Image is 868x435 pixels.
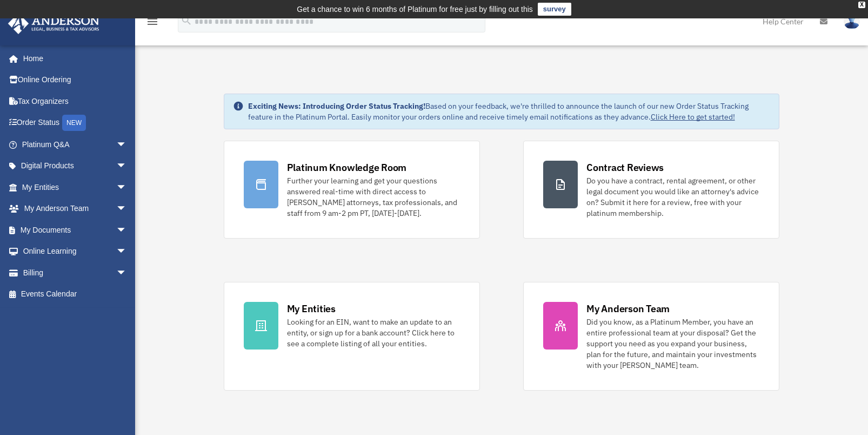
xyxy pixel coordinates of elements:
[8,90,143,112] a: Tax Organizers
[8,69,143,91] a: Online Ordering
[538,3,571,16] a: survey
[116,176,138,199] span: arrow_drop_down
[8,284,143,305] a: Events Calendar
[586,302,670,315] div: My Anderson Team
[287,302,336,315] div: My Entities
[287,161,407,174] div: Platinum Knowledge Room
[116,155,138,177] span: arrow_drop_down
[146,19,159,28] a: menu
[8,48,138,69] a: Home
[858,2,865,8] div: close
[586,161,664,174] div: Contract Reviews
[297,3,533,16] div: Get a chance to win 6 months of Platinum for free just by filling out this
[844,14,860,29] img: User Pic
[62,115,86,131] div: NEW
[248,101,771,122] div: Based on your feedback, we're thrilled to announce the launch of our new Order Status Tracking fe...
[523,282,779,391] a: My Anderson Team Did you know, as a Platinum Member, you have an entire professional team at your...
[8,134,143,155] a: Platinum Q&Aarrow_drop_down
[8,219,143,241] a: My Documentsarrow_drop_down
[224,141,480,239] a: Platinum Knowledge Room Further your learning and get your questions answered real-time with dire...
[8,112,143,134] a: Order StatusNEW
[116,262,138,284] span: arrow_drop_down
[287,175,460,219] div: Further your learning and get your questions answered real-time with direct access to [PERSON_NAM...
[8,198,143,220] a: My Anderson Teamarrow_drop_down
[146,15,159,28] i: menu
[651,112,735,122] a: Click Here to get started!
[287,317,460,349] div: Looking for an EIN, want to make an update to an entity, or sign up for a bank account? Click her...
[586,175,759,219] div: Do you have a contract, rental agreement, or other legal document you would like an attorney's ad...
[116,219,138,241] span: arrow_drop_down
[116,241,138,263] span: arrow_drop_down
[116,134,138,156] span: arrow_drop_down
[523,141,779,239] a: Contract Reviews Do you have a contract, rental agreement, or other legal document you would like...
[116,198,138,220] span: arrow_drop_down
[8,241,143,262] a: Online Learningarrow_drop_down
[181,15,192,27] i: search
[8,155,143,177] a: Digital Productsarrow_drop_down
[8,176,143,198] a: My Entitiesarrow_drop_down
[5,13,103,34] img: Anderson Advisors Platinum Portal
[248,101,425,111] strong: Exciting News: Introducing Order Status Tracking!
[224,282,480,391] a: My Entities Looking for an EIN, want to make an update to an entity, or sign up for a bank accoun...
[8,262,143,284] a: Billingarrow_drop_down
[586,317,759,371] div: Did you know, as a Platinum Member, you have an entire professional team at your disposal? Get th...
